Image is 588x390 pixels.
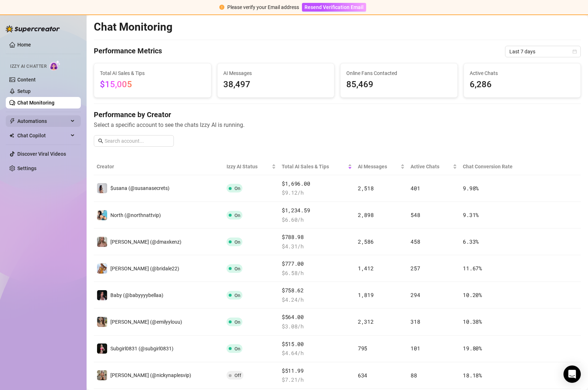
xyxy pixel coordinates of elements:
[110,319,182,325] span: [PERSON_NAME] (@emilyylouu)
[234,346,240,351] span: On
[97,344,107,354] img: Subgirl0831 (@subgirl0831)
[304,4,364,10] span: Resend Verification Email
[411,163,451,170] span: Active Chats
[17,165,36,171] a: Settings
[282,367,352,375] span: $511.99
[282,286,352,295] span: $758.62
[282,242,352,251] span: $ 4.31 /h
[234,186,240,191] span: On
[358,185,374,192] span: 2,518
[411,291,420,298] span: 294
[17,77,36,83] a: Content
[509,46,576,57] span: Last 7 days
[279,158,355,175] th: Total AI Sales & Tips
[97,263,107,274] img: Brianna (@bridale22)
[234,319,240,325] span: On
[282,189,352,197] span: $ 9.12 /h
[97,183,107,193] img: $usana (@susanasecrets)
[105,137,170,145] input: Search account...
[463,372,482,379] span: 18.18 %
[463,291,482,298] span: 10.20 %
[110,292,163,298] span: Baby (@babyyyybellaa)
[94,110,581,120] h4: Performance by Creator
[411,265,420,272] span: 257
[463,185,479,192] span: 9.98 %
[97,317,107,327] img: emilylou (@emilyylouu)
[49,60,61,71] img: AI Chatter
[358,211,374,218] span: 2,898
[98,138,103,143] span: search
[358,318,374,325] span: 2,312
[302,3,366,12] button: Resend Verification Email
[223,78,329,92] span: 38,497
[358,345,367,352] span: 795
[563,365,581,383] div: Open Intercom Messenger
[282,313,352,322] span: $564.00
[358,291,374,298] span: 1,819
[94,120,581,129] span: Select a specific account to see the chats Izzy AI is running.
[358,238,374,245] span: 2,586
[224,158,279,175] th: Izzy AI Status
[470,78,575,92] span: 6,286
[408,158,460,175] th: Active Chats
[223,69,329,77] span: AI Messages
[234,373,241,378] span: Off
[97,210,107,220] img: North (@northnattvip)
[411,238,420,245] span: 458
[282,322,352,331] span: $ 3.08 /h
[470,69,575,77] span: Active Chats
[17,88,31,94] a: Setup
[460,158,532,175] th: Chat Conversion Rate
[358,163,399,170] span: AI Messages
[282,340,352,349] span: $515.00
[234,239,240,245] span: On
[463,265,482,272] span: 11.67 %
[110,239,181,245] span: [PERSON_NAME] (@dmaxkenz)
[282,349,352,358] span: $ 4.64 /h
[97,290,107,300] img: Baby (@babyyyybellaa)
[94,20,172,34] h2: Chat Monitoring
[227,163,270,170] span: Izzy AI Status
[411,372,417,379] span: 88
[463,211,479,218] span: 9.31 %
[227,3,299,11] div: Please verify your Email address
[6,25,60,32] img: logo-BBDzfeDw.svg
[110,185,170,191] span: $usana (@susanasecrets)
[110,266,179,271] span: [PERSON_NAME] (@bridale22)
[100,69,205,77] span: Total AI Sales & Tips
[463,238,479,245] span: 6.33 %
[110,372,191,378] span: [PERSON_NAME] (@nickynaplesvip)
[282,206,352,215] span: $1,234.59
[17,100,54,106] a: Chat Monitoring
[282,180,352,188] span: $1,696.00
[17,42,31,48] a: Home
[100,79,132,89] span: $15,005
[572,49,577,54] span: calendar
[346,78,452,92] span: 85,469
[17,130,69,141] span: Chat Copilot
[411,211,420,218] span: 548
[358,265,374,272] span: 1,412
[9,133,14,138] img: Chat Copilot
[346,69,452,77] span: Online Fans Contacted
[411,345,420,352] span: 101
[282,233,352,241] span: $788.98
[411,185,420,192] span: 401
[355,158,408,175] th: AI Messages
[110,212,161,218] span: North (@northnattvip)
[9,118,15,124] span: thunderbolt
[282,163,346,170] span: Total AI Sales & Tips
[282,296,352,304] span: $ 4.24 /h
[234,293,240,298] span: On
[463,345,482,352] span: 19.80 %
[282,260,352,268] span: $777.00
[219,5,224,10] span: exclamation-circle
[97,237,107,247] img: Kenzie (@dmaxkenz)
[94,46,162,57] h4: Performance Metrics
[411,318,420,325] span: 318
[234,213,240,218] span: On
[10,63,47,70] span: Izzy AI Chatter
[463,318,482,325] span: 10.38 %
[110,346,174,351] span: Subgirl0831 (@subgirl0831)
[358,372,367,379] span: 634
